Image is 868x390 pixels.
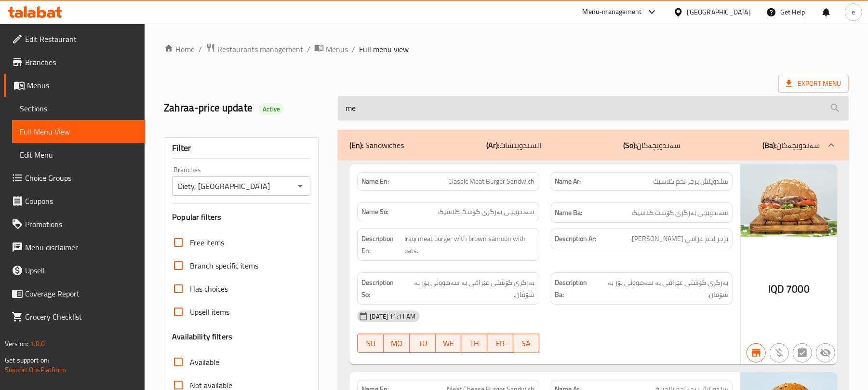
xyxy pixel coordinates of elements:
input: search [338,96,849,121]
span: Branch specific items [190,260,258,271]
span: Menus [326,43,348,55]
span: Available [190,356,219,368]
span: Coupons [25,195,137,207]
strong: Name So: [361,207,388,217]
li: / [352,43,355,55]
button: TU [410,334,436,353]
span: Edit Restaurant [25,33,137,45]
a: Edit Menu [12,143,145,166]
strong: Description Ar: [555,233,597,245]
a: Promotions [4,213,145,236]
span: Edit Menu [20,149,137,161]
span: Export Menu [778,75,849,93]
div: (En): Sandwiches(Ar):السندويتشات(So):سەندویچەکان(Ba):سەندویچەکان [338,130,849,161]
span: Classic Meat Burger Sandwich [449,176,535,187]
button: Purchased item [770,343,789,363]
b: (Ba): [762,138,776,152]
b: (En): [349,138,363,152]
a: Menus [4,74,145,97]
span: Active [259,105,284,114]
p: سەندویچەکان [623,139,680,151]
span: برجر لحم عراقي بالصمون أسمر بالشوفان. [630,233,728,245]
span: بەرگری گۆشتی عێراقی بە سەموونی بۆر بە شۆڤان. [597,277,728,300]
span: SU [361,336,380,350]
span: سەندویچی بەرگری گۆشت كلاسيک [632,207,728,219]
a: Full Menu View [12,120,145,143]
button: MO [384,334,410,353]
span: Sections [20,103,137,114]
span: SA [517,336,535,350]
span: Get support on: [5,354,49,366]
span: سەندویچی بەرگری گۆشت كلاسيک [439,207,535,217]
span: MO [387,336,406,350]
div: [GEOGRAPHIC_DATA] [687,7,751,17]
button: TH [461,334,487,353]
a: Grocery Checklist [4,305,145,328]
span: Free items [190,237,224,248]
li: / [199,43,202,55]
span: Restaurants management [217,43,303,55]
span: Full menu view [359,43,409,55]
p: سەندویچەکان [762,139,820,151]
a: Support.OpsPlatform [5,363,66,376]
div: Filter [172,138,310,159]
span: سندويتش برجر لحم كلاسيك [653,176,728,187]
button: SU [357,334,384,353]
button: WE [436,334,462,353]
strong: Description Ba: [555,277,595,300]
b: (So): [623,138,637,152]
span: Coverage Report [25,288,137,299]
button: SA [513,334,539,353]
span: 1.0.0 [30,337,45,350]
strong: Description En: [361,233,402,256]
strong: Name En: [361,176,389,187]
a: Sections [12,97,145,120]
a: Edit Restaurant [4,27,145,51]
a: Branches [4,51,145,74]
span: Iraqi meat burger with brown samoon with oats. [404,233,535,256]
button: Not available [816,343,835,363]
span: TH [465,336,483,350]
h3: Availability filters [172,331,232,342]
a: Restaurants management [206,43,303,55]
span: [DATE] 11:11 AM [366,312,419,321]
div: Active [259,103,284,115]
img: %E2%80%8FDiety_%D9%83%D9%84%D8%A7%D8%B3%D9%83_%D8%A8%D8%B1%D8%BA%D8%B1_%D9%84%D8%AD%D9%85_Hus6383... [741,164,837,237]
li: / [307,43,310,55]
span: Full Menu View [20,126,137,137]
span: Version: [5,337,28,350]
span: Promotions [25,218,137,230]
button: FR [487,334,513,353]
span: Menus [27,80,137,91]
strong: Name Ar: [555,176,581,187]
span: Choice Groups [25,172,137,184]
span: FR [491,336,509,350]
a: Home [164,43,195,55]
div: Menu-management [583,6,642,18]
span: e [852,7,855,17]
strong: Description So: [361,277,401,300]
a: Upsell [4,259,145,282]
button: Not has choices [793,343,812,363]
p: السندويتشات [486,139,541,151]
a: Menus [314,43,348,55]
button: Open [294,179,307,193]
span: Export Menu [786,78,841,90]
button: Branch specific item [747,343,766,363]
span: IQD [768,280,784,298]
a: Menu disclaimer [4,236,145,259]
a: Coverage Report [4,282,145,305]
span: Upsell [25,265,137,276]
a: Choice Groups [4,166,145,189]
span: Menu disclaimer [25,242,137,253]
span: Grocery Checklist [25,311,137,323]
strong: Name Ba: [555,207,583,219]
span: WE [440,336,458,350]
span: 7000 [786,280,810,298]
p: Sandwiches [349,139,404,151]
b: (Ar): [486,138,499,152]
span: Has choices [190,283,228,295]
span: Branches [25,56,137,68]
span: Upsell items [190,306,229,318]
span: TU [414,336,432,350]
